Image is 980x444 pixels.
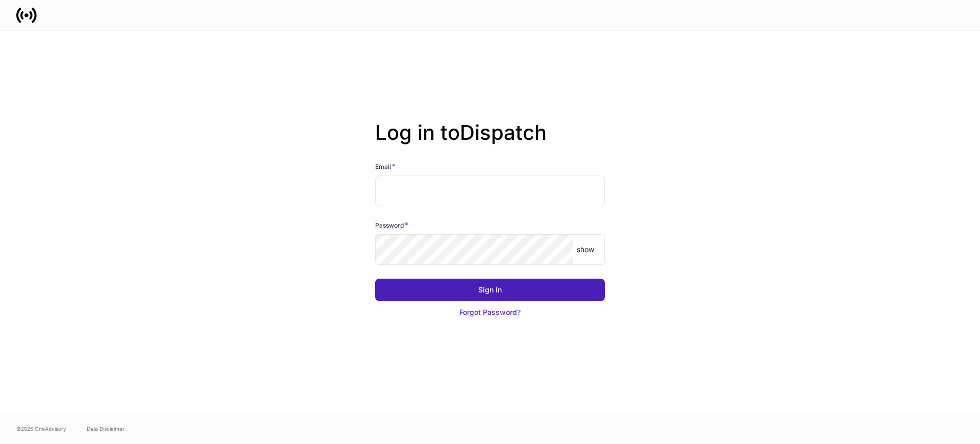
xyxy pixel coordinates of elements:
[375,279,605,301] button: Sign In
[375,301,605,324] button: Forgot Password?
[16,425,66,433] span: © 2025 OneAdvisory
[87,425,125,433] a: Data Disclaimer
[577,244,594,255] p: show
[375,220,408,230] h6: Password
[478,285,502,295] div: Sign In
[375,120,605,161] h2: Log in to Dispatch
[459,307,521,317] div: Forgot Password?
[375,161,396,171] h6: Email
